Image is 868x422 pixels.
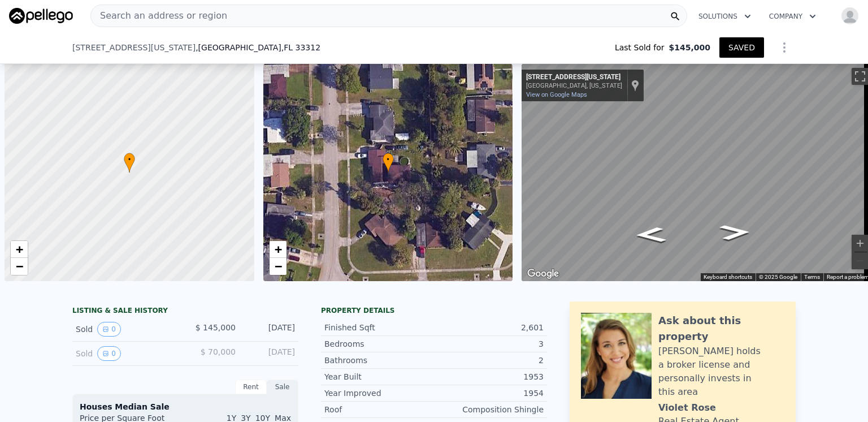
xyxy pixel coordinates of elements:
[11,241,28,258] a: Zoom in
[267,380,298,394] div: Sale
[9,8,73,24] img: Pellego
[11,258,28,275] a: Zoom out
[196,42,320,53] span: , [GEOGRAPHIC_DATA]
[615,42,669,53] span: Last Sold for
[76,322,176,337] div: Sold
[434,404,544,415] div: Composition Shingle
[196,323,236,332] span: $ 145,000
[622,223,679,246] path: Go North, Arizona Ave
[245,322,295,337] div: [DATE]
[324,387,434,399] div: Year Improved
[281,43,320,52] span: , FL 33312
[270,241,287,258] a: Zoom in
[434,322,544,333] div: 2,601
[707,221,763,243] path: Go South, Arizona Ave
[321,306,547,315] div: Property details
[524,266,562,281] img: Google
[526,73,622,82] div: [STREET_ADDRESS][US_STATE]
[760,6,825,27] button: Company
[658,345,784,399] div: [PERSON_NAME] holds a broker license and personally invests in this area
[235,380,267,394] div: Rent
[689,6,760,27] button: Solutions
[201,347,236,356] span: $ 70,000
[526,82,622,89] div: [GEOGRAPHIC_DATA], [US_STATE]
[324,355,434,366] div: Bathrooms
[16,259,23,273] span: −
[270,258,287,275] a: Zoom out
[324,404,434,415] div: Roof
[434,371,544,382] div: 1953
[719,37,764,58] button: SAVED
[383,153,394,173] div: •
[526,91,587,98] a: View on Google Maps
[773,36,796,59] button: Show Options
[324,371,434,382] div: Year Built
[124,153,135,173] div: •
[434,355,544,366] div: 2
[80,401,291,412] div: Houses Median Sale
[91,9,227,23] span: Search an address or region
[658,313,784,345] div: Ask about this property
[274,259,281,273] span: −
[383,154,394,165] span: •
[245,346,295,361] div: [DATE]
[324,338,434,350] div: Bedrooms
[76,346,176,361] div: Sold
[434,338,544,350] div: 3
[124,154,135,165] span: •
[804,274,820,280] a: Terms (opens in new tab)
[274,242,281,256] span: +
[658,401,716,415] div: Violet Rose
[16,242,23,256] span: +
[434,387,544,399] div: 1954
[704,273,752,281] button: Keyboard shortcuts
[72,306,298,317] div: LISTING & SALE HISTORY
[841,7,859,25] img: avatar
[759,274,797,280] span: © 2025 Google
[524,266,562,281] a: Open this area in Google Maps (opens a new window)
[631,79,639,92] a: Show location on map
[324,322,434,333] div: Finished Sqft
[97,322,121,337] button: View historical data
[669,42,710,53] span: $145,000
[97,346,121,361] button: View historical data
[72,42,196,53] span: [STREET_ADDRESS][US_STATE]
